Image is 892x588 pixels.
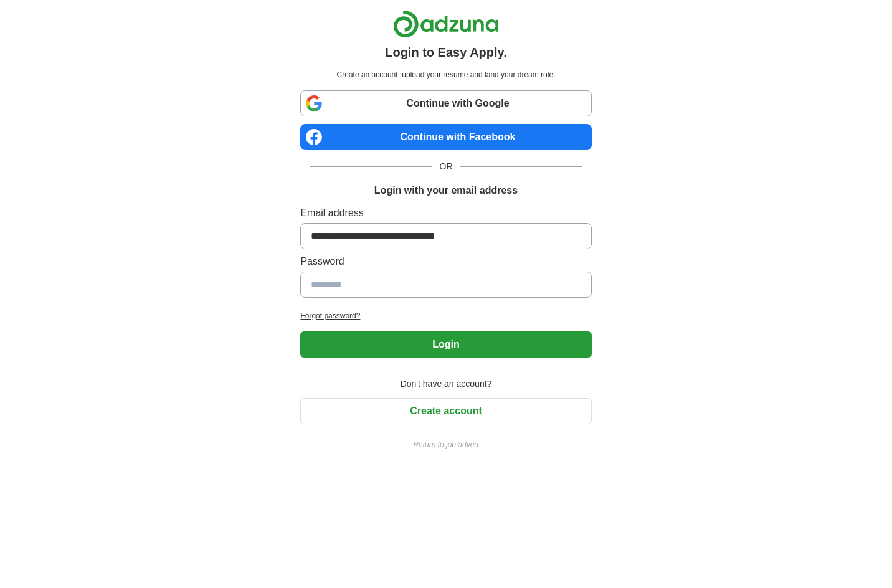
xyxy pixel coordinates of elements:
label: Password [300,254,591,269]
span: Don't have an account? [393,377,500,391]
a: Continue with Facebook [300,124,591,150]
h1: Login to Easy Apply. [385,43,507,62]
a: Return to job advert [300,439,591,450]
button: Create account [300,398,591,424]
img: Adzuna logo [393,10,499,38]
span: OR [432,160,460,173]
a: Create account [300,405,591,416]
p: Create an account, upload your resume and land your dream role. [303,69,589,80]
a: Continue with Google [300,90,591,116]
a: Forgot password? [300,310,591,321]
label: Email address [300,206,591,220]
h1: Login with your email address [374,183,518,198]
button: Login [300,331,591,358]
